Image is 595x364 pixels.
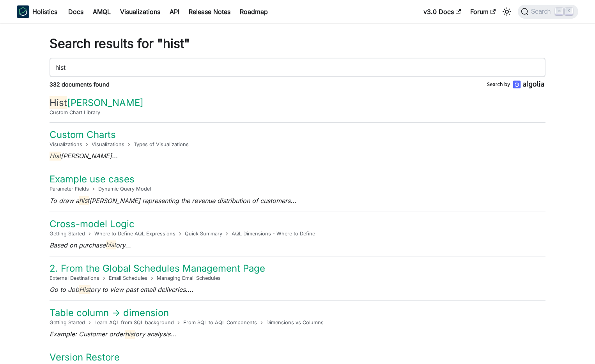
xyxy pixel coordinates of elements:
[32,7,57,16] b: Holistics
[184,5,235,18] a: Release Notes
[50,240,545,250] p: Based on purchase ory...
[235,5,273,18] a: Roadmap
[88,5,115,18] a: AMQL
[529,8,556,15] span: Search
[115,5,165,18] a: Visualizations
[17,5,29,18] img: Holistics
[487,82,545,90] a: Search by Algolia
[79,196,89,205] span: hist
[157,274,221,282] li: Managing Email Schedules​
[555,8,563,15] kbd: ⌘
[50,109,100,116] li: Custom Chart Library
[50,230,94,237] li: Getting Started
[94,230,185,237] li: Where to Define AQL Expressions
[50,185,545,193] nav: breadcrumbs
[518,5,578,19] button: Search (Command+K)
[125,330,135,339] span: hist
[17,5,57,18] a: HolisticsHolistics
[92,141,134,148] li: Visualizations
[50,173,135,185] a: Example use cases​
[50,151,545,161] p: [PERSON_NAME]...
[50,285,545,294] p: Go to Job ory to view past email deliveries....
[185,230,232,237] li: Quick Summary​
[466,5,500,18] a: Forum
[50,218,135,230] a: Cross-model Logic
[64,5,88,18] a: Docs
[50,196,545,205] p: To draw a [PERSON_NAME] representing the revenue distribution of customers...
[50,109,545,116] nav: breadcrumbs
[50,58,545,77] input: Search
[50,263,265,274] a: 2. From the Global Schedules Management Page​
[50,141,92,148] li: Visualizations
[50,274,109,282] li: External Destinations
[50,319,545,326] nav: breadcrumbs
[232,230,315,237] li: AQL Dimensions - Where to Define​
[266,319,324,326] li: Dimensions vs Columns​
[50,129,116,140] a: Custom Charts​
[98,185,151,193] li: Dynamic Query Model
[50,36,545,51] h1: Search results for "hist"
[94,319,183,326] li: Learn AQL from SQL background
[501,5,513,18] button: Switch between dark and light mode (currently light mode)
[165,5,184,18] a: API
[109,274,157,282] li: Email Schedules
[134,141,189,148] li: Types of Visualizations​
[50,319,94,326] li: Getting Started
[40,80,383,91] div: 332 documents found
[50,329,545,339] p: Example: Customer order ory analysis...
[106,240,116,249] span: hist
[50,352,120,363] a: Version Restore​
[419,5,466,18] a: v3.0 Docs
[50,96,67,109] span: Hist
[50,152,61,161] span: Hist
[50,141,545,148] nav: breadcrumbs
[79,285,90,294] span: Hist
[183,319,266,326] li: From SQL to AQL Components​
[50,307,169,318] a: Table column -> dimension​
[50,274,545,282] nav: breadcrumbs
[50,230,545,237] nav: breadcrumbs
[50,185,98,193] li: Parameter Fields
[565,8,573,15] kbd: K
[50,96,143,109] a: Hist[PERSON_NAME]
